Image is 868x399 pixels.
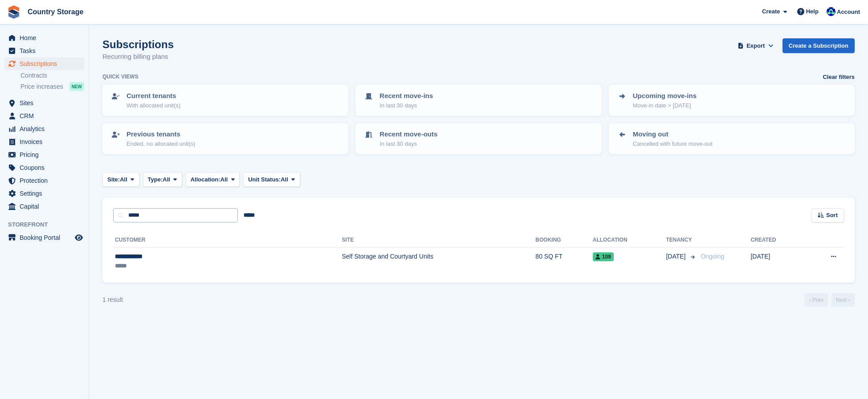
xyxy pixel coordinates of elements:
[342,233,535,247] th: Site
[126,129,196,140] p: Previous tenants
[148,175,163,184] span: Type:
[20,58,73,70] span: Subscriptions
[4,58,84,70] a: menu
[746,41,765,50] span: Export
[666,233,697,247] th: Tenancy
[69,82,84,91] div: NEW
[750,233,804,247] th: Created
[102,172,139,187] button: Site: All
[102,38,174,50] h1: Subscriptions
[593,233,666,247] th: Allocation
[4,136,84,148] a: menu
[4,123,84,135] a: menu
[806,7,819,16] span: Help
[20,231,73,244] span: Booking Portal
[20,136,73,148] span: Invoices
[356,124,600,153] a: Recent move-outs In last 30 days
[379,91,433,101] p: Recent move-ins
[379,101,433,110] p: In last 30 days
[20,123,73,135] span: Analytics
[610,86,854,115] a: Upcoming move-ins Move-in date > [DATE]
[113,233,342,247] th: Customer
[102,73,139,81] h6: Quick views
[120,175,127,184] span: All
[666,252,687,261] span: [DATE]
[4,148,84,161] a: menu
[4,32,84,44] a: menu
[827,7,835,16] img: Alison Dalnas
[379,140,437,148] p: In last 30 days
[535,247,592,276] td: 80 SQ FT
[20,45,73,57] span: Tasks
[126,91,180,101] p: Current tenants
[281,175,288,184] span: All
[243,172,300,187] button: Unit Status: All
[103,86,347,115] a: Current tenants With allocated unit(s)
[20,82,63,91] span: Price increases
[837,8,860,16] span: Account
[4,161,84,174] a: menu
[750,247,804,276] td: [DATE]
[4,200,84,213] a: menu
[7,5,20,19] img: stora-icon-8386f47178a22dfd0bd8f6a31ec36ba5ce8667c1dd55bd0f319d3a0aa187defe.svg
[633,129,713,140] p: Moving out
[762,7,780,16] span: Create
[4,45,84,57] a: menu
[356,86,600,115] a: Recent move-ins In last 30 days
[701,253,724,260] span: Ongoing
[186,172,240,187] button: Allocation: All
[342,247,535,276] td: Self Storage and Courtyard Units
[20,174,73,187] span: Protection
[736,38,775,53] button: Export
[633,140,713,148] p: Cancelled with future move-out
[805,293,828,307] a: Previous
[163,175,170,184] span: All
[4,110,84,122] a: menu
[20,97,73,109] span: Sites
[24,4,87,19] a: Country Storage
[20,71,84,80] a: Contracts
[4,97,84,109] a: menu
[220,175,228,184] span: All
[20,200,73,213] span: Capital
[73,232,84,243] a: Preview store
[782,38,855,53] a: Create a Subscription
[248,175,281,184] span: Unit Status:
[20,110,73,122] span: CRM
[535,233,592,247] th: Booking
[20,187,73,200] span: Settings
[823,73,855,82] a: Clear filters
[826,211,838,220] span: Sort
[379,129,437,140] p: Recent move-outs
[610,124,854,153] a: Moving out Cancelled with future move-out
[20,32,73,44] span: Home
[831,293,855,307] a: Next
[107,175,120,184] span: Site:
[4,187,84,200] a: menu
[102,52,174,62] p: Recurring billing plans
[20,148,73,161] span: Pricing
[143,172,182,187] button: Type: All
[8,220,89,229] span: Storefront
[102,295,123,304] div: 1 result
[633,91,697,101] p: Upcoming move-ins
[803,293,856,307] nav: Page
[126,101,180,110] p: With allocated unit(s)
[593,252,614,261] span: 109
[20,82,84,91] a: Price increases NEW
[4,231,84,244] a: menu
[4,174,84,187] a: menu
[103,124,347,153] a: Previous tenants Ended, no allocated unit(s)
[126,140,196,148] p: Ended, no allocated unit(s)
[633,101,697,110] p: Move-in date > [DATE]
[20,161,73,174] span: Coupons
[191,175,220,184] span: Allocation:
